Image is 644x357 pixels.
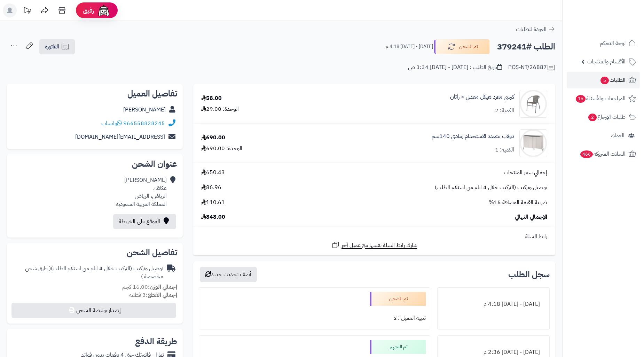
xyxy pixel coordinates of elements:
span: 5 [600,77,609,84]
h2: الطلب #379241 [497,40,555,54]
span: لوحة التحكم [600,38,626,48]
span: السلات المتروكة [580,149,626,159]
a: العودة للطلبات [516,25,555,33]
a: لوحة التحكم [567,35,640,52]
img: logo-2.png [597,16,637,31]
span: 86.96 [201,184,221,192]
span: الإجمالي النهائي [515,213,547,221]
a: شارك رابط السلة نفسها مع عميل آخر [331,241,417,249]
span: 16 [576,95,586,103]
span: توصيل وتركيب (التركيب خلال 4 ايام من استلام الطلب) [435,184,547,192]
span: ( طرق شحن مخصصة ) [25,264,163,281]
div: [DATE] - [DATE] 4:18 م [442,297,545,311]
img: 1738405237-110113010116-90x90.jpg [520,129,547,157]
a: [EMAIL_ADDRESS][DOMAIN_NAME] [75,133,165,141]
div: تاريخ الطلب : [DATE] - [DATE] 3:34 ص [408,63,502,71]
span: ضريبة القيمة المضافة 15% [489,199,547,207]
span: 110.61 [201,199,225,207]
a: الطلبات5 [567,72,640,88]
div: تم التجهيز [370,340,426,354]
span: الطلبات [600,75,626,85]
span: طلبات الإرجاع [588,112,626,122]
div: تم الشحن [370,292,426,306]
span: العملاء [611,131,625,140]
a: المراجعات والأسئلة16 [567,90,640,107]
span: إجمالي سعر المنتجات [504,169,547,177]
button: تم الشحن [434,39,490,54]
span: 2 [588,114,597,121]
small: 16.00 كجم [122,283,177,291]
span: 466 [580,150,593,158]
a: الموقع على الخريطة [113,214,176,229]
button: إصدار بوليصة الشحن [11,303,176,318]
div: الوحدة: 29.00 [201,105,239,113]
h2: تفاصيل الشحن [13,248,177,257]
span: المراجعات والأسئلة [575,94,626,103]
div: توصيل وتركيب (التركيب خلال 4 ايام من استلام الطلب) [13,265,163,281]
div: رابط السلة [196,233,552,241]
img: ai-face.png [97,3,111,17]
div: 690.00 [201,134,225,142]
span: 848.00 [201,213,225,221]
span: شارك رابط السلة نفسها مع عميل آخر [341,241,417,249]
span: الفاتورة [45,42,59,51]
a: السلات المتروكة466 [567,146,640,162]
a: الفاتورة [39,39,75,54]
span: الأقسام والمنتجات [587,57,626,67]
a: [PERSON_NAME] [123,106,166,114]
small: [DATE] - [DATE] 4:18 م [386,43,433,50]
div: الكمية: 2 [495,107,514,115]
a: دولاب متعدد الاستخدام رمادي 140سم [432,132,514,140]
small: 3 قطعة [129,291,177,299]
span: العودة للطلبات [516,25,547,33]
span: 650.43 [201,169,225,177]
h2: طريقة الدفع [135,337,177,346]
span: رفيق [83,6,94,15]
a: كرسي مفرد هيكل معدني × راتان [450,93,514,101]
a: طلبات الإرجاع2 [567,109,640,125]
button: أضف تحديث جديد [200,267,257,282]
h3: سجل الطلب [508,270,550,279]
a: تحديثات المنصة [18,3,36,19]
div: POS-NT/26887 [508,63,555,72]
a: 966558828245 [123,119,165,127]
div: 58.00 [201,94,222,102]
a: واتساب [101,119,122,127]
strong: إجمالي الوزن: [148,283,177,291]
div: الكمية: 1 [495,146,514,154]
strong: إجمالي القطع: [146,291,177,299]
div: [PERSON_NAME] عكاظ ، الرياض، الرياض المملكة العربية السعودية [116,176,167,208]
a: العملاء [567,127,640,144]
div: الوحدة: 690.00 [201,145,242,153]
h2: عنوان الشحن [13,160,177,168]
h2: تفاصيل العميل [13,90,177,98]
div: تنبيه العميل : لا [203,311,426,325]
img: 1736602175-110102090207-90x90.jpg [520,90,547,118]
